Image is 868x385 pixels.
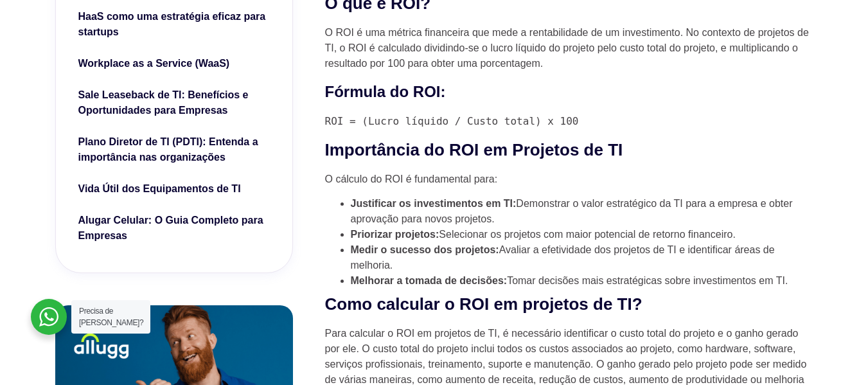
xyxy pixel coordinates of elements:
[78,213,270,247] a: Alugar Celular: O Guia Completo para Empresas
[78,181,270,200] a: Vida Útil dos Equipamentos de TI
[351,196,813,227] li: Demonstrar o valor estratégico da TI para a empresa e obter aprovação para novos projetos.
[78,134,270,168] a: Plano Diretor de TI (PDTI): Entenda a importância nas organizações
[325,294,642,314] strong: Como calcular o ROI em projetos de TI?
[78,9,270,43] a: HaaS como uma estratégia eficaz para startups
[78,87,270,121] a: Sale Leaseback de TI: Benefícios e Oportunidades para Empresas
[351,242,813,273] li: Avaliar a efetividade dos projetos de TI e identificar áreas de melhoria.
[804,323,868,385] div: Widget de chat
[351,275,508,286] strong: Melhorar a tomada de decisões:
[325,83,446,100] strong: Fórmula do ROI:
[325,25,813,71] p: O ROI é uma métrica financeira que mede a rentabilidade de um investimento. No contexto de projet...
[351,244,499,255] strong: Medir o sucesso dos projetos:
[79,307,143,327] span: Precisa de [PERSON_NAME]?
[351,273,813,289] li: Tomar decisões mais estratégicas sobre investimentos em TI.
[325,140,623,159] strong: Importância do ROI em Projetos de TI
[351,229,439,240] strong: Priorizar projetos:
[78,56,270,75] a: Workplace as a Service (WaaS)
[351,198,517,209] strong: Justificar os investimentos em TI:
[325,114,813,129] code: ROI = (Lucro líquido / Custo total) x 100
[804,323,868,385] iframe: Chat Widget
[351,227,813,242] li: Selecionar os projetos com maior potencial de retorno financeiro.
[325,172,813,187] p: O cálculo do ROI é fundamental para:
